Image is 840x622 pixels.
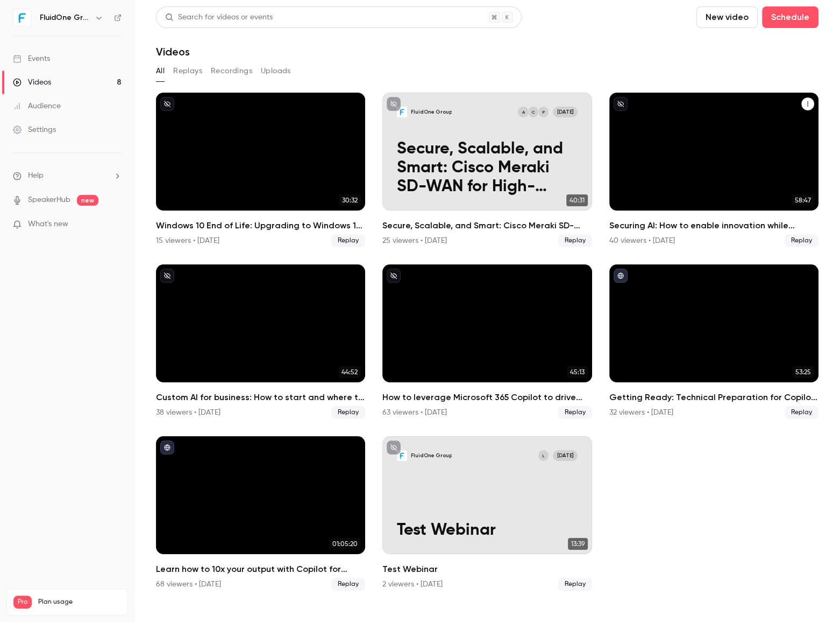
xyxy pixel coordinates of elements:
button: New video [696,6,758,28]
button: unpublished [387,97,401,111]
span: 01:05:20 [329,538,361,550]
span: 44:52 [338,366,361,378]
h6: FluidOne Group [40,12,90,23]
iframe: Noticeable Trigger [109,220,122,229]
img: Secure, Scalable, and Smart: Cisco Meraki SD-WAN for High-Performance Enterprises [397,107,407,117]
p: FluidOne Group [410,452,452,459]
img: FluidOne Group [13,9,31,26]
section: Videos [156,6,818,616]
span: Replay [331,234,365,247]
img: Test Webinar [397,450,407,460]
span: Pro [13,596,32,609]
span: 13:39 [568,538,588,550]
span: [DATE] [553,450,578,460]
button: Uploads [261,62,291,80]
div: 40 viewers • [DATE] [609,235,675,246]
div: L [538,450,549,461]
span: Replay [331,578,365,591]
div: Videos [13,77,51,88]
a: Test WebinarFluidOne GroupL[DATE]Test Webinar13:39Test Webinar2 viewers • [DATE]Replay [382,436,592,591]
button: published [160,441,174,455]
p: Secure, Scalable, and Smart: Cisco Meraki SD-WAN for High-Performance Enterprises [397,139,578,197]
h2: Getting Ready: Technical Preparation for Copilot Implementation [609,391,818,404]
li: Windows 10 End of Life: Upgrading to Windows 11 & the Added Value of Business Premium [156,93,365,247]
span: 30:32 [339,194,361,206]
div: Settings [13,124,56,135]
button: published [614,269,628,283]
div: 38 viewers • [DATE] [156,407,220,418]
a: 01:05:20Learn how to 10x your output with Copilot for Microsoft 36568 viewers • [DATE]Replay [156,436,365,591]
span: 58:47 [792,194,814,206]
span: new [77,195,98,206]
button: All [156,62,165,80]
a: 58:47Securing AI: How to enable innovation while mitigating risks40 viewers • [DATE]Replay [609,93,818,247]
li: Test Webinar [382,436,592,591]
div: 63 viewers • [DATE] [382,407,447,418]
h2: Secure, Scalable, and Smart: Cisco Meraki SD-WAN for High-Performance Enterprises [382,219,592,232]
button: unpublished [160,269,174,283]
button: Recordings [211,62,252,80]
li: Securing AI: How to enable innovation while mitigating risks [609,93,818,247]
span: 40:31 [566,194,588,206]
h2: Learn how to 10x your output with Copilot for Microsoft 365 [156,563,365,576]
div: Events [13,53,50,64]
li: Learn how to 10x your output with Copilot for Microsoft 365 [156,436,365,591]
div: C [528,106,539,117]
div: 25 viewers • [DATE] [382,235,447,246]
button: unpublished [614,97,628,111]
span: Help [28,170,44,181]
a: 53:25Getting Ready: Technical Preparation for Copilot Implementation32 viewers • [DATE]Replay [609,264,818,419]
a: SpeakerHub [28,194,70,206]
div: P [538,106,549,117]
span: Replay [785,234,818,247]
li: Secure, Scalable, and Smart: Cisco Meraki SD-WAN for High-Performance Enterprises [382,93,592,247]
a: 44:52Custom AI for business: How to start and where to invest38 viewers • [DATE]Replay [156,264,365,419]
h2: Securing AI: How to enable innovation while mitigating risks [609,219,818,232]
button: Replays [173,62,202,80]
span: Replay [558,578,592,591]
span: 53:25 [792,366,814,378]
span: Replay [331,406,365,419]
h2: Test Webinar [382,563,592,576]
a: Secure, Scalable, and Smart: Cisco Meraki SD-WAN for High-Performance EnterprisesFluidOne GroupPC... [382,93,592,247]
span: Plan usage [38,598,121,606]
h1: Videos [156,45,190,58]
div: Search for videos or events [165,12,273,23]
p: Test Webinar [397,521,578,540]
a: 45:13How to leverage Microsoft 365 Copilot to drive value in an admin-heavy world63 viewers • [DA... [382,264,592,419]
div: 32 viewers • [DATE] [609,407,673,418]
li: Custom AI for business: How to start and where to invest [156,264,365,419]
button: unpublished [160,97,174,111]
div: A [517,106,529,117]
li: Getting Ready: Technical Preparation for Copilot Implementation [609,264,818,419]
div: Audience [13,101,61,111]
button: Schedule [762,6,818,28]
h2: How to leverage Microsoft 365 Copilot to drive value in an admin-heavy world [382,391,592,404]
div: 2 viewers • [DATE] [382,579,443,590]
span: What's new [28,219,68,230]
span: Replay [558,406,592,419]
span: Replay [558,234,592,247]
li: How to leverage Microsoft 365 Copilot to drive value in an admin-heavy world [382,264,592,419]
span: [DATE] [553,107,578,117]
div: 15 viewers • [DATE] [156,235,219,246]
p: FluidOne Group [410,108,452,115]
ul: Videos [156,93,818,591]
li: help-dropdown-opener [13,170,122,181]
div: 68 viewers • [DATE] [156,579,221,590]
button: unpublished [387,269,401,283]
h2: Windows 10 End of Life: Upgrading to Windows 11 & the Added Value of Business Premium [156,219,365,232]
h2: Custom AI for business: How to start and where to invest [156,391,365,404]
span: Replay [785,406,818,419]
button: unpublished [387,441,401,455]
a: 30:32Windows 10 End of Life: Upgrading to Windows 11 & the Added Value of Business Premium15 view... [156,93,365,247]
span: 45:13 [567,366,588,378]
